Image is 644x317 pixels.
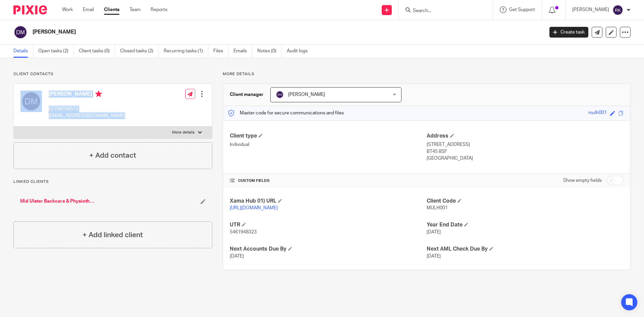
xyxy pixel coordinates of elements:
span: [DATE] [230,254,244,259]
h2: [PERSON_NAME] [33,29,438,36]
p: BT45 8SF [427,148,624,155]
h4: Next Accounts Due By [230,246,427,253]
a: Work [62,6,73,13]
p: [GEOGRAPHIC_DATA] [427,155,624,162]
a: Audit logs [287,45,313,58]
a: Emails [233,45,252,58]
p: More details [223,71,631,77]
h4: Next AML Check Due By [427,246,624,253]
p: Master code for secure communications and files [228,110,344,116]
p: Individual [230,141,427,148]
img: svg%3E [13,25,28,39]
img: Pixie [13,5,47,14]
label: Show empty fields [563,177,602,184]
img: svg%3E [612,5,623,15]
h4: CUSTOM FIELDS [230,178,427,183]
img: svg%3E [20,91,42,112]
p: More details [172,130,195,135]
p: Client contacts [13,71,212,77]
a: Reports [151,6,167,13]
a: Details [13,45,33,58]
span: MULH001 [427,206,448,210]
h4: + Add linked client [83,230,143,240]
h4: Client type [230,133,427,140]
a: Open tasks (2) [38,45,74,58]
p: 07708709573 [49,106,125,112]
a: Team [129,6,141,13]
a: Mid Ulster Backcare & Physiotherapy Centre [20,198,94,205]
span: 5461948323 [230,230,257,234]
a: Create task [549,27,588,38]
a: Clients [104,6,119,13]
a: Email [83,6,94,13]
p: [EMAIL_ADDRESS][DOMAIN_NAME] [49,112,125,119]
p: [PERSON_NAME] [572,6,609,13]
h4: Xama Hub 01) URL [230,198,427,205]
i: Primary [95,91,102,97]
h4: Client Code [427,198,624,205]
h4: Address [427,133,624,140]
a: Notes (0) [257,45,282,58]
div: mulh001 [588,109,607,117]
span: Get Support [509,7,535,12]
h4: Year End Date [427,221,624,228]
a: Files [213,45,228,58]
a: Recurring tasks (1) [164,45,208,58]
a: [URL][DOMAIN_NAME] [230,206,278,210]
h3: Client manager [230,91,264,98]
p: [STREET_ADDRESS] [427,141,624,148]
h4: [PERSON_NAME] [49,91,125,99]
span: [PERSON_NAME] [288,92,325,97]
a: Client tasks (0) [79,45,115,58]
h4: + Add contact [89,150,136,161]
h4: UTR [230,221,427,228]
span: [DATE] [427,254,441,259]
a: Closed tasks (2) [120,45,159,58]
span: [DATE] [427,230,441,234]
img: svg%3E [276,91,284,99]
input: Search [412,8,473,14]
p: Linked clients [13,179,212,184]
